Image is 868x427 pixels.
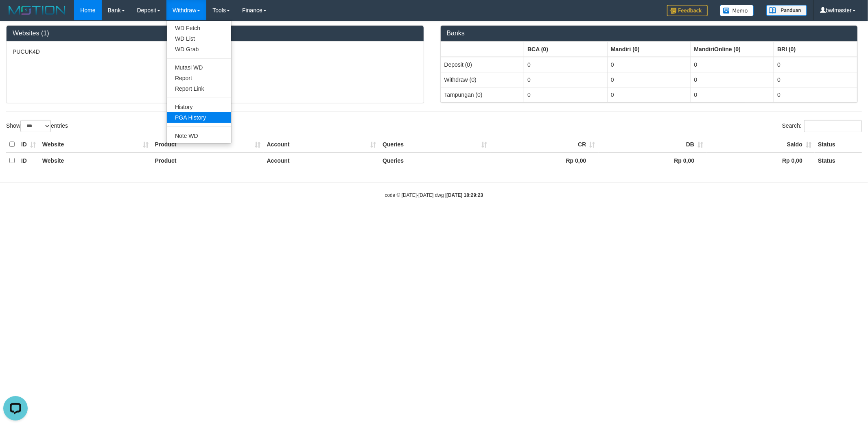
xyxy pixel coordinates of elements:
[152,137,264,152] th: Product
[599,152,707,168] th: Rp 0,00
[804,120,862,132] input: Search:
[379,137,490,152] th: Queries
[152,152,264,168] th: Product
[6,4,68,16] img: MOTION_logo.png
[490,152,599,168] th: Rp 0,00
[264,137,379,152] th: Account
[691,57,774,72] td: 0
[774,87,857,102] td: 0
[167,23,231,33] a: WD Fetch
[766,5,807,16] img: panduan.png
[706,152,815,168] th: Rp 0,00
[524,87,608,102] td: 0
[607,41,691,57] th: Group: activate to sort column ascending
[524,72,608,87] td: 0
[167,73,231,83] a: Report
[167,33,231,44] a: WD List
[167,102,231,112] a: History
[13,30,418,37] h3: Websites (1)
[446,192,483,198] strong: [DATE] 18:29:23
[490,137,599,152] th: CR
[441,57,524,72] td: Deposit (0)
[18,152,39,168] th: ID
[3,3,28,28] button: Open LiveChat chat widget
[774,57,857,72] td: 0
[39,137,152,152] th: Website
[691,41,774,57] th: Group: activate to sort column ascending
[441,41,524,57] th: Group: activate to sort column ascending
[167,131,231,141] a: Note WD
[441,72,524,87] td: Withdraw (0)
[774,41,857,57] th: Group: activate to sort column ascending
[20,120,51,132] select: Showentries
[264,152,379,168] th: Account
[815,152,862,168] th: Status
[815,137,862,152] th: Status
[167,44,231,54] a: WD Grab
[607,72,691,87] td: 0
[607,57,691,72] td: 0
[13,48,418,56] p: PUCUK4D
[167,83,231,94] a: Report Link
[39,152,152,168] th: Website
[447,30,852,37] h3: Banks
[691,72,774,87] td: 0
[691,87,774,102] td: 0
[782,120,862,132] label: Search:
[385,192,483,198] small: code © [DATE]-[DATE] dwg |
[774,72,857,87] td: 0
[524,41,608,57] th: Group: activate to sort column ascending
[167,62,231,73] a: Mutasi WD
[607,87,691,102] td: 0
[599,137,707,152] th: DB
[6,120,68,132] label: Show entries
[441,87,524,102] td: Tampungan (0)
[706,137,815,152] th: Saldo
[524,57,608,72] td: 0
[667,5,708,16] img: Feedback.jpg
[379,152,490,168] th: Queries
[18,137,39,152] th: ID
[167,112,231,123] a: PGA History
[720,5,754,16] img: Button%20Memo.svg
